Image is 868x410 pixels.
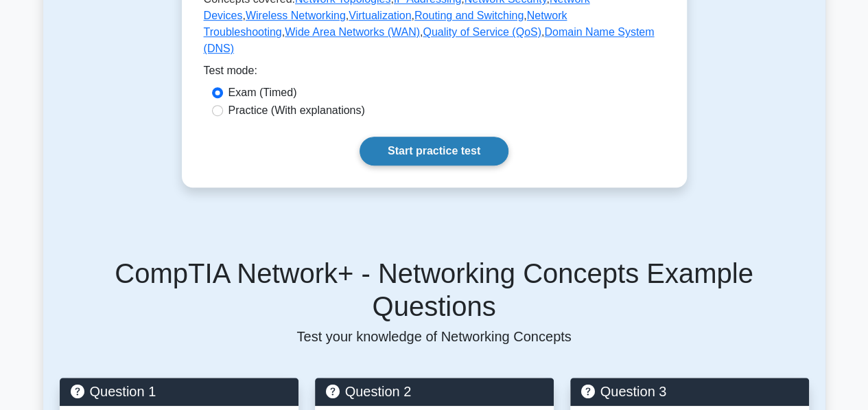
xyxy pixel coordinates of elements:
[204,10,567,38] a: Network Troubleshooting
[71,383,288,400] h5: Question 1
[60,328,809,345] p: Test your knowledge of Networking Concepts
[246,10,346,21] a: Wireless Networking
[285,26,420,38] a: Wide Area Networks (WAN)
[360,137,508,166] a: Start practice test
[414,10,524,21] a: Routing and Switching
[204,62,665,84] div: Test mode:
[228,102,365,119] label: Practice (With explanations)
[423,26,541,38] a: Quality of Service (QoS)
[349,10,411,21] a: Virtualization
[581,383,798,400] h5: Question 3
[326,383,543,400] h5: Question 2
[228,84,297,101] label: Exam (Timed)
[60,257,809,323] h5: CompTIA Network+ - Networking Concepts Example Questions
